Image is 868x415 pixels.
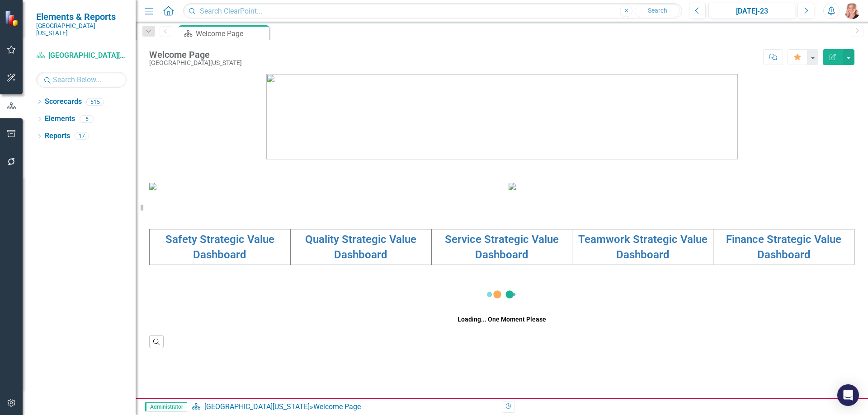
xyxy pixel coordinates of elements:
[458,315,546,324] div: Loading... One Moment Please
[708,3,795,19] button: [DATE]-23
[45,114,75,124] a: Elements
[149,183,156,190] img: download%20somc%20mission%20vision.png
[712,6,792,17] div: [DATE]-23
[648,7,667,14] span: Search
[844,3,860,19] img: Tiffany LaCoste
[266,74,738,159] img: download%20somc%20logo%20v2.png
[149,50,242,60] div: Welcome Page
[635,5,680,17] button: Search
[86,98,104,106] div: 515
[75,132,89,140] div: 17
[445,233,559,261] a: Service Strategic Value Dashboard
[305,233,416,261] a: Quality Strategic Value Dashboard
[36,22,127,37] small: [GEOGRAPHIC_DATA][US_STATE]
[578,233,708,261] a: Teamwork Strategic Value Dashboard
[5,10,20,26] img: ClearPoint Strategy
[837,384,859,406] div: Open Intercom Messenger
[726,233,841,261] a: Finance Strategic Value Dashboard
[45,131,70,141] a: Reports
[165,233,274,261] a: Safety Strategic Value Dashboard
[509,183,516,190] img: download%20somc%20strategic%20values%20v2.png
[45,97,82,107] a: Scorecards
[145,402,187,411] span: Administrator
[36,51,127,61] a: [GEOGRAPHIC_DATA][US_STATE]
[80,115,94,123] div: 5
[313,402,361,411] div: Welcome Page
[36,72,127,88] input: Search Below...
[36,11,127,22] span: Elements & Reports
[204,402,310,411] a: [GEOGRAPHIC_DATA][US_STATE]
[196,28,267,39] div: Welcome Page
[183,3,682,19] input: Search ClearPoint...
[192,402,495,412] div: »
[149,60,242,66] div: [GEOGRAPHIC_DATA][US_STATE]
